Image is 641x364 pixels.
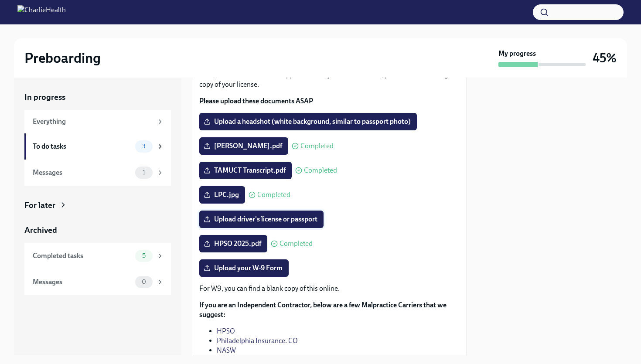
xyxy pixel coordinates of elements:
[199,186,245,204] label: LPC.jpg
[257,191,290,198] span: Completed
[137,252,151,259] span: 5
[199,235,267,252] label: HPSO 2025.pdf
[33,168,132,177] div: Messages
[498,49,536,58] strong: My progress
[199,137,288,155] label: [PERSON_NAME].pdf
[217,337,298,345] a: Philadelphia Insurance. CO
[24,225,171,236] a: Archived
[33,117,153,126] div: Everything
[137,169,150,176] span: 1
[205,166,286,175] span: TAMUCT Transcript.pdf
[137,143,151,150] span: 3
[17,5,66,19] img: CharlieHealth
[24,49,101,67] h2: Preboarding
[24,92,171,103] a: In progress
[24,200,55,211] div: For later
[217,346,236,354] a: NASW
[205,215,317,224] span: Upload driver's license or passport
[199,259,289,277] label: Upload your W-9 Form
[199,97,313,105] strong: Please upload these documents ASAP
[199,162,292,179] label: TAMUCT Transcript.pdf
[199,301,447,319] strong: If you are an Independent Contractor, below are a few Malpractice Carriers that we suggest:
[136,279,151,285] span: 0
[199,284,459,293] p: For W9, you can find a blank copy of this online.
[593,50,617,66] h3: 45%
[24,110,171,133] a: Everything
[33,142,132,151] div: To do tasks
[24,243,171,269] a: Completed tasks5
[300,143,334,150] span: Completed
[24,200,171,211] a: For later
[205,191,239,199] span: LPC.jpg
[217,327,235,335] a: HPSO
[24,160,171,186] a: Messages1
[205,142,282,150] span: [PERSON_NAME].pdf
[304,167,337,174] span: Completed
[24,133,171,160] a: To do tasks3
[205,239,261,248] span: HPSO 2025.pdf
[199,211,324,228] label: Upload driver's license or passport
[199,113,417,130] label: Upload a headshot (white background, similar to passport photo)
[33,251,132,261] div: Completed tasks
[205,117,411,126] span: Upload a headshot (white background, similar to passport photo)
[205,264,283,272] span: Upload your W-9 Form
[33,277,132,287] div: Messages
[24,269,171,295] a: Messages0
[280,240,313,247] span: Completed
